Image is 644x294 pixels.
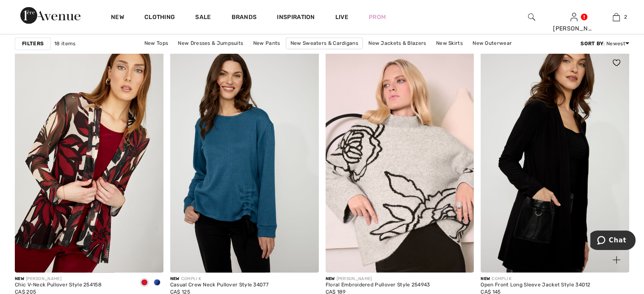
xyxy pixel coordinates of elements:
[326,276,335,281] span: New
[249,38,285,49] a: New Pants
[570,13,578,21] a: Sign In
[613,59,620,66] img: heart_black_full.svg
[481,282,590,288] div: Open Front Long Sleeve Jacket Style 34012
[15,276,102,282] div: [PERSON_NAME]
[138,276,151,290] div: Cabernet/black
[481,276,590,282] div: COMPLI K
[15,276,24,281] span: New
[553,24,594,33] div: [PERSON_NAME]
[528,12,535,22] img: search the website
[335,13,348,22] a: Live
[570,12,578,22] img: My Info
[468,38,516,49] a: New Outerwear
[277,14,315,22] span: Inspiration
[111,14,124,22] a: New
[170,282,268,288] div: Casual Crew Neck Pullover Style 34077
[481,276,490,281] span: New
[20,7,80,24] img: 1ère Avenue
[151,276,163,290] div: Royal Sapphire 163
[15,282,102,288] div: Chic V-Neck Pullover Style 254158
[170,50,319,272] img: Casual Crew Neck Pullover Style 34077. Peacock
[326,282,430,288] div: Floral Embroidered Pullover Style 254943
[144,14,175,22] a: Clothing
[580,41,603,47] strong: Sort By
[54,40,75,47] span: 18 items
[22,40,44,47] strong: Filters
[595,12,637,22] a: 2
[174,38,247,49] a: New Dresses & Jumpsuits
[364,38,430,49] a: New Jackets & Blazers
[140,38,172,49] a: New Tops
[15,50,163,272] img: Chic V-Neck Pullover Style 254158. Cabernet/black
[326,50,474,272] img: Floral Embroidered Pullover Style 254943. Oatmeal melange/black
[613,256,620,264] img: plus_v2.svg
[232,14,257,22] a: Brands
[432,38,467,49] a: New Skirts
[286,37,363,49] a: New Sweaters & Cardigans
[195,14,211,22] a: Sale
[624,13,627,21] span: 2
[369,13,386,22] a: Prom
[170,276,268,282] div: COMPLI K
[590,231,636,252] iframe: Opens a widget where you can chat to one of our agents
[170,276,180,281] span: New
[326,276,430,282] div: [PERSON_NAME]
[481,50,629,272] a: Open Front Long Sleeve Jacket Style 34012. As sample
[580,40,629,47] div: : Newest
[613,12,620,22] img: My Bag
